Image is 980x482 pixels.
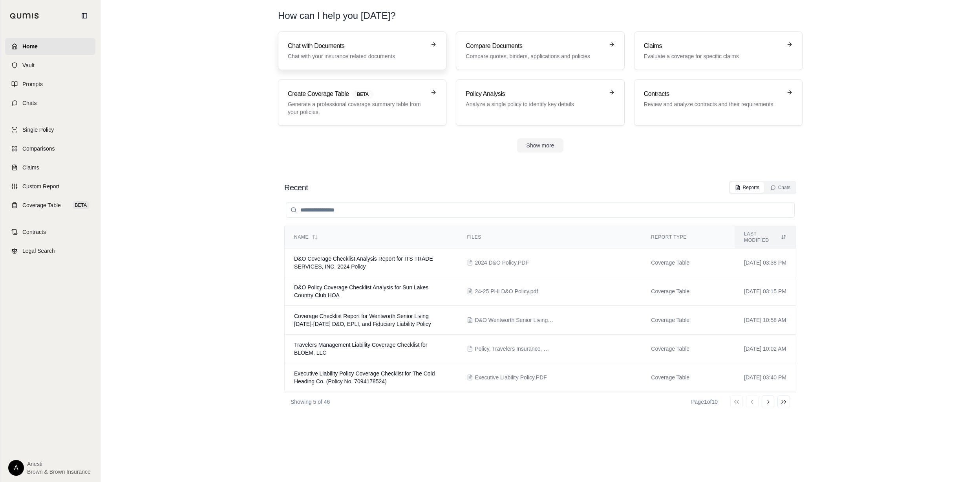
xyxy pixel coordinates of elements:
[5,38,95,55] a: Home
[22,80,43,88] span: Prompts
[735,363,796,392] td: [DATE] 03:40 PM
[475,259,528,267] span: 2024 D&O Policy.PDF
[22,228,46,236] span: Contracts
[288,100,426,116] p: Generate a professional coverage summary table from your policies.
[278,9,803,22] h1: How can I help you [DATE]?
[735,306,796,335] td: [DATE] 10:58 AM
[691,398,718,406] div: Page 1 of 10
[294,313,431,327] span: Coverage Checklist Report for Wentworth Senior Living 2024-2025 D&O, EPLI, and Fiduciary Liabilit...
[475,316,553,324] span: D&O Wentworth Senior Living - 2024 Policy.pdf
[475,345,553,353] span: Policy, Travelers Insurance, Management Liability 4222025 - 4222026.pdf
[456,79,624,126] a: Policy AnalysisAnalyze a single policy to identify key details
[466,100,603,108] p: Analyze a single policy to identify key details
[22,201,61,209] span: Coverage Table
[517,138,564,153] button: Show more
[288,89,426,99] h3: Create Coverage Table
[294,342,428,356] span: Travelers Management Liability Coverage Checklist for BLOEM, LLC
[278,31,446,70] a: Chat with DocumentsChat with your insurance related documents
[457,226,642,248] th: Files
[294,234,448,240] div: Name
[644,41,782,51] h3: Claims
[735,335,796,363] td: [DATE] 10:02 AM
[5,121,95,138] a: Single Policy
[5,57,95,74] a: Vault
[735,248,796,277] td: [DATE] 03:38 PM
[5,178,95,195] a: Custom Report
[744,231,786,243] div: Last modified
[466,41,603,51] h3: Compare Documents
[634,31,803,70] a: ClaimsEvaluate a coverage for specific claims
[5,242,95,259] a: Legal Search
[642,248,735,277] td: Coverage Table
[22,182,59,190] span: Custom Report
[291,398,330,406] p: Showing 5 of 46
[22,247,55,255] span: Legal Search
[735,277,796,306] td: [DATE] 03:15 PM
[8,460,24,476] div: A
[294,370,435,384] span: Executive Liability Policy Coverage Checklist for The Cold Heading Co. (Policy No. 7094178524)
[5,94,95,112] a: Chats
[278,79,446,126] a: Create Coverage TableBETAGenerate a professional coverage summary table from your policies.
[475,287,538,295] span: 24-25 PHI D&O Policy.pdf
[642,335,735,363] td: Coverage Table
[27,468,91,476] span: Brown & Brown Insurance
[22,99,37,107] span: Chats
[294,256,433,270] span: D&O Coverage Checklist Analysis Report for ITS TRADE SERVICES, INC. 2024 Policy
[22,145,55,153] span: Comparisons
[642,277,735,306] td: Coverage Table
[466,89,603,99] h3: Policy Analysis
[5,159,95,176] a: Claims
[294,284,428,298] span: D&O Policy Coverage Checklist Analysis for Sun Lakes Country Club HOA
[78,9,91,22] button: Collapse sidebar
[27,460,91,468] span: Anesti
[10,13,39,19] img: Qumis Logo
[73,201,89,209] span: BETA
[475,373,547,381] span: Executive Liability Policy.PDF
[466,52,603,60] p: Compare quotes, binders, applications and policies
[5,75,95,93] a: Prompts
[22,126,54,134] span: Single Policy
[770,184,790,191] div: Chats
[730,182,764,193] button: Reports
[5,140,95,157] a: Comparisons
[22,61,35,69] span: Vault
[642,363,735,392] td: Coverage Table
[644,89,782,99] h3: Contracts
[735,184,759,191] div: Reports
[642,306,735,335] td: Coverage Table
[642,226,735,248] th: Report Type
[766,182,795,193] button: Chats
[22,164,39,171] span: Claims
[5,223,95,241] a: Contracts
[288,52,426,60] p: Chat with your insurance related documents
[644,52,782,60] p: Evaluate a coverage for specific claims
[288,41,426,51] h3: Chat with Documents
[644,100,782,108] p: Review and analyze contracts and their requirements
[352,90,373,99] span: BETA
[634,79,803,126] a: ContractsReview and analyze contracts and their requirements
[22,42,38,50] span: Home
[456,31,624,70] a: Compare DocumentsCompare quotes, binders, applications and policies
[5,197,95,214] a: Coverage TableBETA
[284,182,308,193] h2: Recent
